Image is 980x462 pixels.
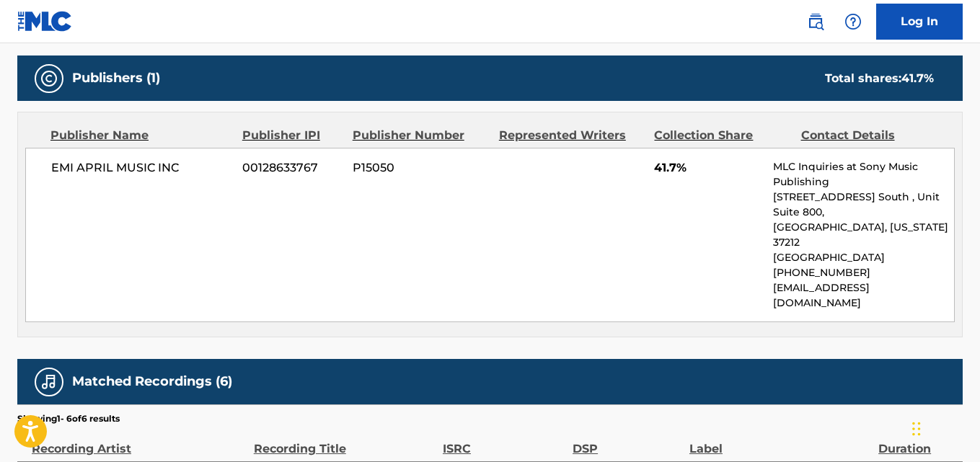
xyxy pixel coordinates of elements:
[773,190,954,220] p: [STREET_ADDRESS] South , Unit Suite 800,
[801,127,937,144] div: Contact Details
[353,159,488,177] span: P15050
[72,373,232,390] h5: Matched Recordings (6)
[17,412,120,425] p: Showing 1 - 6 of 6 results
[254,425,436,458] div: Recording Title
[51,159,231,177] span: EMI APRIL MUSIC INC
[499,127,644,144] div: Represented Writers
[573,425,682,458] div: DSP
[654,159,762,177] span: 41.7%
[773,159,954,190] p: MLC Inquiries at Sony Music Publishing
[242,159,342,177] span: 00128633767
[40,70,58,87] img: Publishers
[32,425,247,458] div: Recording Artist
[839,7,868,36] div: Help
[242,127,342,144] div: Publisher IPI
[908,393,980,462] iframe: Chat Widget
[825,70,934,87] div: Total shares:
[72,70,160,86] h5: Publishers (1)
[901,71,934,85] span: 41.7 %
[353,127,488,144] div: Publisher Number
[807,13,824,30] img: search
[50,127,231,144] div: Publisher Name
[912,407,921,450] div: Drag
[689,425,871,458] div: Label
[773,220,954,250] p: [GEOGRAPHIC_DATA], [US_STATE] 37212
[801,7,830,36] a: Public Search
[443,425,565,458] div: ISRC
[773,250,954,265] p: [GEOGRAPHIC_DATA]
[17,11,73,32] img: MLC Logo
[878,425,955,458] div: Duration
[876,4,963,40] a: Log In
[40,373,58,391] img: Matched Recordings
[654,127,790,144] div: Collection Share
[773,280,954,311] p: [EMAIL_ADDRESS][DOMAIN_NAME]
[844,13,862,30] img: help
[773,265,954,280] p: [PHONE_NUMBER]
